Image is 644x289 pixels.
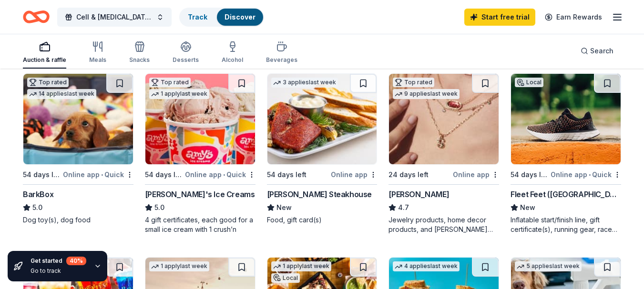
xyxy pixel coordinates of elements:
[27,89,96,99] div: 14 applies last week
[149,78,191,87] div: Top rated
[388,189,449,200] div: [PERSON_NAME]
[515,78,543,87] div: Local
[149,261,209,271] div: 1 apply last week
[393,78,434,87] div: Top rated
[173,56,199,64] div: Desserts
[23,215,133,225] div: Dog toy(s), dog food
[589,171,591,179] span: •
[31,267,86,275] div: Go to track
[31,257,86,265] div: Get started
[145,74,255,164] img: Image for Amy's Ice Creams
[271,261,331,271] div: 1 apply last week
[188,13,207,21] a: Track
[23,56,66,64] div: Auction & raffle
[453,169,499,180] div: Online app
[590,45,613,57] span: Search
[511,189,621,200] div: Fleet Feet ([GEOGRAPHIC_DATA])
[271,273,300,283] div: Local
[63,169,133,180] div: Online app Quick
[145,73,256,234] a: Image for Amy's Ice CreamsTop rated1 applylast week54 days leftOnline app•Quick[PERSON_NAME]'s Ic...
[32,202,42,213] span: 5.0
[179,8,264,27] button: TrackDiscover
[388,215,499,234] div: Jewelry products, home decor products, and [PERSON_NAME] Gives Back event in-store or online (or ...
[23,169,61,180] div: 54 days left
[145,215,256,234] div: 4 gift certificates, each good for a small ice cream with 1 crush’n
[154,202,164,213] span: 5.0
[276,202,292,213] span: New
[57,8,172,27] button: Cell & [MEDICAL_DATA] (CAGT) 2025 Conference
[129,37,150,69] button: Snacks
[393,89,460,99] div: 9 applies last week
[511,215,621,234] div: Inflatable start/finish line, gift certificate(s), running gear, race bibs, coupons
[551,169,621,180] div: Online app Quick
[393,261,460,271] div: 4 applies last week
[101,171,103,179] span: •
[225,13,256,21] a: Discover
[66,257,86,265] div: 40 %
[267,169,307,180] div: 54 days left
[173,37,199,69] button: Desserts
[511,73,621,234] a: Image for Fleet Feet (Houston)Local54 days leftOnline app•QuickFleet Feet ([GEOGRAPHIC_DATA])NewI...
[23,6,50,28] a: Home
[267,73,378,225] a: Image for Perry's Steakhouse3 applieslast week54 days leftOnline app[PERSON_NAME] SteakhouseNewFo...
[27,78,69,87] div: Top rated
[331,169,377,180] div: Online app
[149,89,209,99] div: 1 apply last week
[145,169,183,180] div: 54 days left
[398,202,409,213] span: 4.7
[389,74,499,164] img: Image for Kendra Scott
[23,189,53,200] div: BarkBox
[223,171,225,179] span: •
[266,56,297,64] div: Beverages
[23,37,66,69] button: Auction & raffle
[267,74,377,164] img: Image for Perry's Steakhouse
[539,9,608,26] a: Earn Rewards
[464,9,535,26] a: Start free trial
[267,215,378,225] div: Food, gift card(s)
[89,56,106,64] div: Meals
[573,41,621,60] button: Search
[23,74,133,164] img: Image for BarkBox
[23,73,133,225] a: Image for BarkBoxTop rated14 applieslast week54 days leftOnline app•QuickBarkBox5.0Dog toy(s), do...
[145,189,255,200] div: [PERSON_NAME]'s Ice Creams
[267,189,372,200] div: [PERSON_NAME] Steakhouse
[388,73,499,234] a: Image for Kendra ScottTop rated9 applieslast week24 days leftOnline app[PERSON_NAME]4.7Jewelry pr...
[89,37,106,69] button: Meals
[515,261,582,271] div: 5 applies last week
[520,202,535,213] span: New
[388,169,429,180] div: 24 days left
[511,74,621,164] img: Image for Fleet Feet (Houston)
[185,169,256,180] div: Online app Quick
[222,56,243,64] div: Alcohol
[511,169,549,180] div: 54 days left
[76,11,153,23] span: Cell & [MEDICAL_DATA] (CAGT) 2025 Conference
[271,78,338,88] div: 3 applies last week
[222,37,243,69] button: Alcohol
[266,37,297,69] button: Beverages
[129,56,150,64] div: Snacks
